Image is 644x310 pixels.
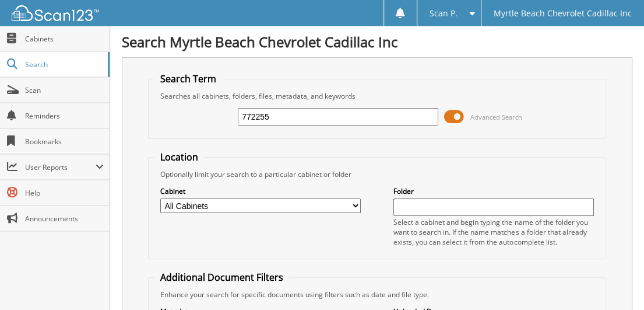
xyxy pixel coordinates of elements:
legend: Additional Document Filters [154,271,289,284]
span: Announcements [25,214,104,224]
span: Myrtle Beach Chevrolet Cadillac Inc [494,10,632,17]
span: Search [25,60,102,69]
span: Scan [25,85,104,95]
div: Searches all cabinets, folders, files, metadata, and keywords [154,91,600,101]
div: Optionally limit your search to a particular cabinet or folder [154,169,600,179]
div: Select a cabinet and begin typing the name of the folder you want to search in. If the name match... [393,217,594,247]
span: Reminders [25,111,104,121]
h1: Search Myrtle Beach Chevrolet Cadillac Inc [122,32,632,51]
label: Cabinet [160,186,361,196]
span: Help [25,188,104,198]
legend: Location [154,151,204,163]
span: User Reports [25,162,96,172]
legend: Search Term [154,72,222,85]
span: Advanced Search [470,113,522,121]
span: Bookmarks [25,137,104,147]
iframe: Chat Widget [586,254,644,310]
img: scan123-logo-white.svg [12,5,99,21]
span: Cabinets [25,34,104,44]
div: Enhance your search for specific documents using filters such as date and file type. [154,290,600,299]
label: Folder [393,186,594,196]
span: Scan P. [430,10,458,17]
